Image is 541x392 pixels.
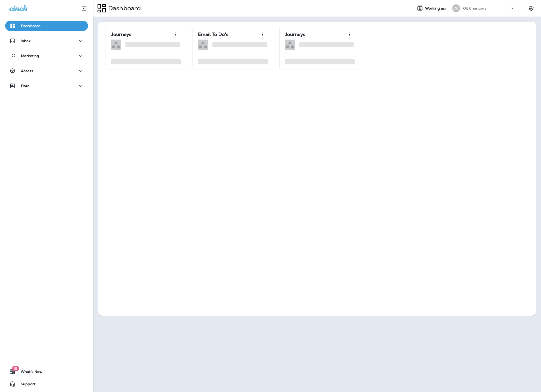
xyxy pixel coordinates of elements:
p: Inbox [21,39,31,43]
p: Journeys [111,32,131,37]
button: Inbox [5,36,88,46]
button: 19What's New [5,366,88,377]
button: Data [5,81,88,91]
p: Journeys [285,32,305,37]
span: Working as: [425,6,447,11]
p: Marketing [21,54,39,58]
button: Collapse Sidebar [77,3,91,13]
p: Assets [21,69,33,73]
button: Assets [5,66,88,76]
button: Marketing [5,51,88,61]
button: Support [5,379,88,389]
span: 19 [12,366,19,371]
p: Dashboard [106,4,141,12]
p: Data [21,84,30,88]
button: Settings [527,4,536,13]
p: Oil Changers [463,6,486,10]
div: OC [452,4,460,12]
p: Dashboard [21,24,41,28]
p: Email To Do's [198,32,228,37]
span: Support [16,382,35,388]
span: What's New [16,370,42,376]
button: Dashboard [5,21,88,31]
